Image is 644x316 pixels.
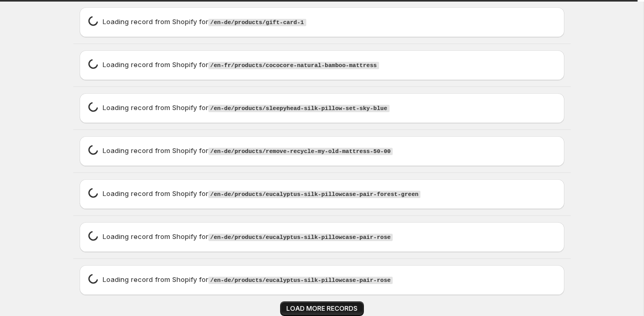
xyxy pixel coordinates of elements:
[208,234,393,241] code: /en-de/products/eucalyptus-silk-pillowcase-pair-rose
[103,59,379,71] p: Loading record from Shopify for
[208,62,379,69] code: /en-fr/products/cococore-natural-bamboo-mattress
[208,277,393,284] code: /en-de/products/eucalyptus-silk-pillowcase-pair-rose
[103,102,390,114] p: Loading record from Shopify for
[208,105,390,112] code: /en-de/products/sleepyhead-silk-pillow-set-sky-blue
[103,231,393,243] p: Loading record from Shopify for
[208,148,393,155] code: /en-de/products/remove-recycle-my-old-mattress-50-00
[103,16,306,28] p: Loading record from Shopify for
[103,188,421,200] p: Loading record from Shopify for
[208,191,421,198] code: /en-de/products/eucalyptus-silk-pillowcase-pair-forest-green
[286,304,358,313] span: LOAD MORE RECORDS
[280,301,364,316] button: LOAD MORE RECORDS
[103,274,393,286] p: Loading record from Shopify for
[208,19,306,26] code: /en-de/products/gift-card-1
[103,145,393,157] p: Loading record from Shopify for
